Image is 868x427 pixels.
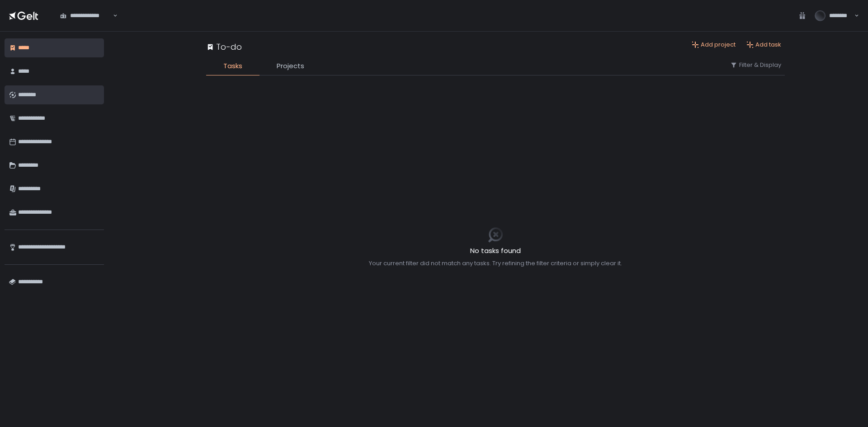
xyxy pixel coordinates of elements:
[746,41,781,49] button: Add task
[277,61,304,71] span: Projects
[730,61,781,69] button: Filter & Display
[692,41,736,49] button: Add project
[54,6,118,25] div: Search for option
[369,246,622,256] h2: No tasks found
[369,259,622,267] div: Your current filter did not match any tasks. Try refining the filter criteria or simply clear it.
[206,41,242,53] div: To-do
[223,61,242,71] span: Tasks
